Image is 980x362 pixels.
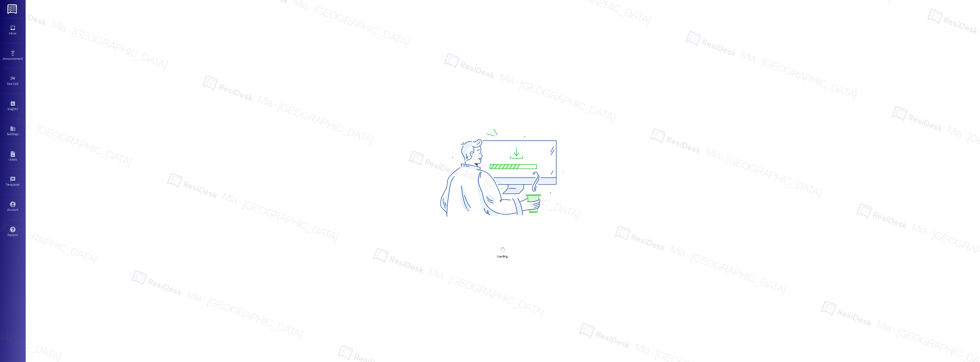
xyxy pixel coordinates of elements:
[3,99,23,113] a: Insights •
[23,56,24,60] span: •
[3,225,23,239] a: Support
[3,124,23,138] a: Buildings
[3,175,23,189] a: Templates •
[7,4,18,14] img: ResiDesk Logo
[3,200,23,214] a: Account
[497,254,508,259] div: Loading...
[3,150,23,164] a: Leads
[3,74,23,88] a: Site Visit •
[18,81,19,85] span: •
[3,24,23,37] a: Inbox
[20,182,21,186] span: •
